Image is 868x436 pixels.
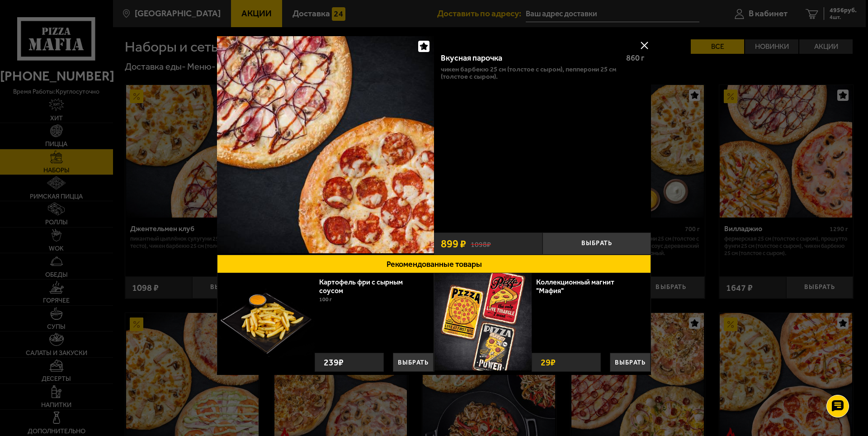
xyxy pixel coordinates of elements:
p: Чикен Барбекю 25 см (толстое с сыром), Пепперони 25 см (толстое с сыром). [441,66,644,80]
div: Вкусная парочка [441,53,618,63]
strong: 239 ₽ [321,353,346,371]
a: Картофель фри с сырным соусом [319,278,403,295]
strong: 29 ₽ [538,353,558,371]
button: Выбрать [393,353,434,372]
a: Коллекционный магнит "Мафия" [536,278,614,295]
button: Рекомендованные товары [217,255,651,273]
img: Вкусная парочка [217,36,434,253]
span: 899 ₽ [441,238,466,249]
span: 100 г [319,296,332,303]
s: 1098 ₽ [471,239,491,248]
a: Вкусная парочка [217,36,434,255]
span: 860 г [626,53,644,63]
button: Выбрать [542,232,651,255]
button: Выбрать [610,353,651,372]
